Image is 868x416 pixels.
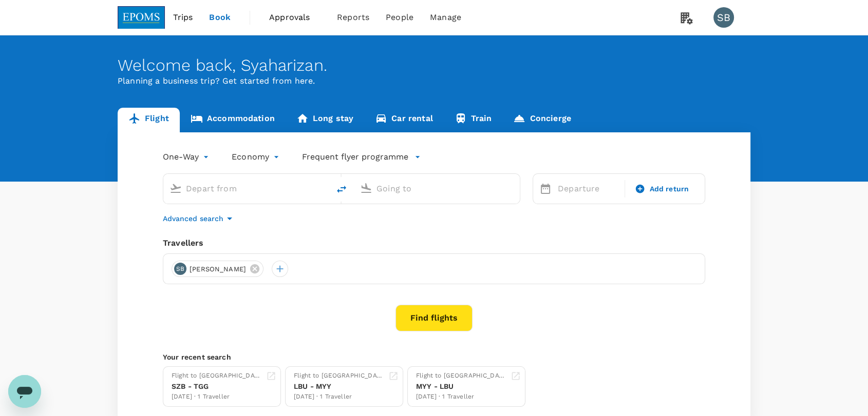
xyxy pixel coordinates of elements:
span: Book [209,11,231,24]
div: [DATE] · 1 Traveller [416,392,506,402]
div: SB [174,263,186,275]
a: Long stay [286,108,364,132]
button: Open [322,187,324,189]
div: Flight to [GEOGRAPHIC_DATA] [294,371,384,381]
button: delete [329,177,354,202]
p: Advanced search [163,213,223,224]
a: Train [444,108,503,132]
button: Advanced search [163,212,236,225]
div: [DATE] · 1 Traveller [172,392,262,402]
span: Manage [430,11,461,24]
div: LBU - MYY [294,381,384,392]
div: One-Way [163,149,211,165]
div: Economy [232,149,281,165]
a: Accommodation [180,108,286,132]
p: Departure [558,183,618,195]
div: SB [713,7,734,28]
button: Find flights [395,305,473,331]
p: Frequent flyer programme [302,151,408,163]
span: Add return [649,184,689,194]
img: EPOMS SDN BHD [118,6,165,29]
a: Car rental [364,108,444,132]
span: Approvals [269,11,320,24]
div: Flight to [GEOGRAPHIC_DATA] [416,371,506,381]
div: MYY - LBU [416,381,506,392]
iframe: Button to launch messaging window [8,375,41,408]
div: SZB - TGG [172,381,262,392]
span: [PERSON_NAME] [183,264,252,274]
span: Trips [173,11,193,24]
span: Reports [337,11,369,24]
button: Frequent flyer programme [302,151,421,163]
p: Your recent search [163,352,705,362]
div: [DATE] · 1 Traveller [294,392,384,402]
div: Travellers [163,237,705,249]
a: Concierge [502,108,581,132]
div: Welcome back , Syaharizan . [118,56,750,75]
input: Going to [376,181,498,196]
span: People [386,11,413,24]
div: SB[PERSON_NAME] [172,261,263,277]
input: Depart from [186,181,308,196]
button: Open [513,187,515,189]
p: Planning a business trip? Get started from here. [118,75,750,87]
div: Flight to [GEOGRAPHIC_DATA] [172,371,262,381]
a: Flight [118,108,180,132]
